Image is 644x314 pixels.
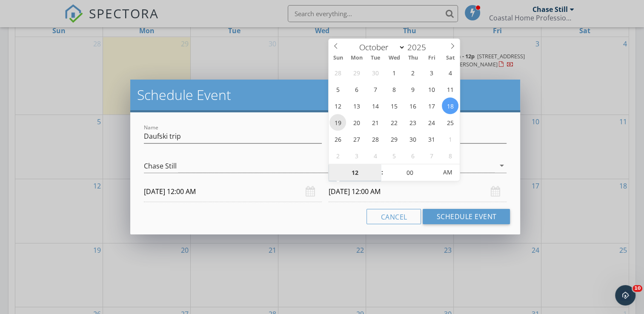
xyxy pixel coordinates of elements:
[496,160,507,171] i: arrow_drop_down
[348,97,365,114] span: October 13, 2025
[386,147,402,164] span: November 5, 2025
[404,114,421,131] span: October 23, 2025
[329,64,346,81] span: September 28, 2025
[386,97,402,114] span: October 15, 2025
[381,164,384,181] span: :
[367,131,384,147] span: October 28, 2025
[442,114,458,131] span: October 25, 2025
[442,81,458,97] span: October 11, 2025
[386,64,402,81] span: October 1, 2025
[367,114,384,131] span: October 21, 2025
[442,147,458,164] span: November 8, 2025
[405,42,433,53] input: Year
[423,147,440,164] span: November 7, 2025
[442,97,458,114] span: October 18, 2025
[423,81,440,97] span: October 10, 2025
[367,97,384,114] span: October 14, 2025
[422,55,441,61] span: Fri
[366,55,385,61] span: Tue
[436,164,459,181] span: Click to toggle
[404,131,421,147] span: October 30, 2025
[366,209,421,224] button: Cancel
[423,114,440,131] span: October 24, 2025
[144,162,177,170] div: Chase Still
[442,131,458,147] span: November 1, 2025
[385,55,404,61] span: Wed
[386,131,402,147] span: October 29, 2025
[367,81,384,97] span: October 7, 2025
[423,97,440,114] span: October 17, 2025
[329,147,346,164] span: November 2, 2025
[348,64,365,81] span: September 29, 2025
[329,81,346,97] span: October 5, 2025
[329,97,346,114] span: October 12, 2025
[329,181,507,202] input: Select date
[423,64,440,81] span: October 3, 2025
[423,209,510,224] button: Schedule Event
[423,131,440,147] span: October 31, 2025
[386,81,402,97] span: October 8, 2025
[329,131,346,147] span: October 26, 2025
[348,114,365,131] span: October 20, 2025
[404,81,421,97] span: October 9, 2025
[404,55,422,61] span: Thu
[441,55,460,61] span: Sat
[404,97,421,114] span: October 16, 2025
[386,114,402,131] span: October 22, 2025
[442,64,458,81] span: October 4, 2025
[404,64,421,81] span: October 2, 2025
[367,64,384,81] span: September 30, 2025
[348,81,365,97] span: October 6, 2025
[329,114,346,131] span: October 19, 2025
[404,147,421,164] span: November 6, 2025
[348,147,365,164] span: November 3, 2025
[347,55,366,61] span: Mon
[367,147,384,164] span: November 4, 2025
[348,131,365,147] span: October 27, 2025
[329,55,347,61] span: Sun
[633,285,642,292] span: 10
[137,86,514,103] h2: Schedule Event
[144,181,322,202] input: Select date
[615,285,635,305] iframe: Intercom live chat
